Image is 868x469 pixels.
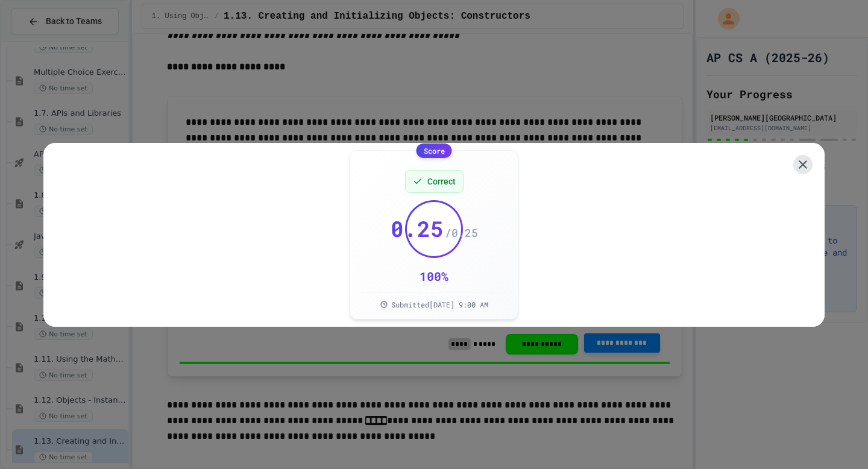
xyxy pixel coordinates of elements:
[427,175,456,187] span: Correct
[417,143,452,158] div: Score
[445,224,478,241] span: / 0.25
[391,216,444,241] span: 0.25
[420,268,448,285] div: 100 %
[391,300,488,309] span: Submitted [DATE] 9:00 AM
